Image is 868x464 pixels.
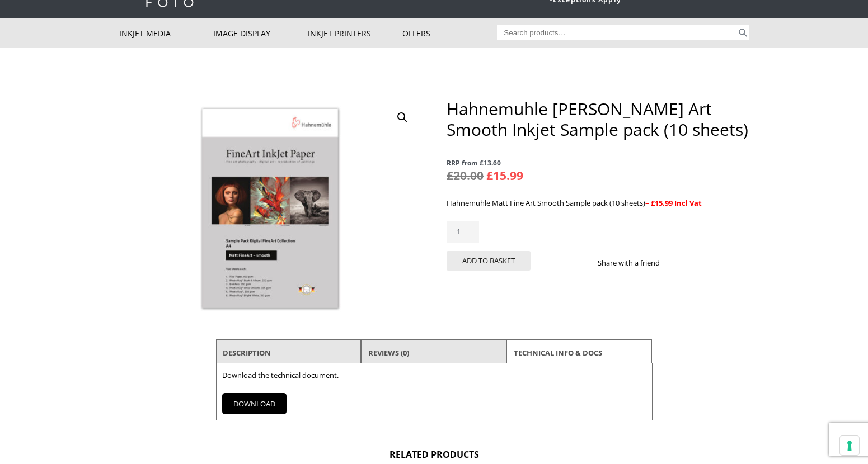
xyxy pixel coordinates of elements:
[736,25,749,40] button: Search
[486,168,523,183] bdi: 15.99
[119,18,214,48] a: Inkjet Media
[222,369,646,382] p: Download the technical document.
[497,25,736,40] input: Search products…
[213,18,308,48] a: Image Display
[598,257,673,269] p: Share with a friend
[447,221,479,243] input: Product quantity
[687,258,696,267] img: twitter sharing button
[447,157,749,169] span: RRP from £13.60
[447,168,453,183] span: £
[368,343,409,363] a: Reviews (0)
[308,18,402,48] a: Inkjet Printers
[223,343,271,363] a: Description
[700,258,709,267] img: email sharing button
[514,343,602,363] a: TECHNICAL INFO & DOCS
[840,436,859,455] button: Your consent preferences for tracking technologies
[447,197,749,210] p: Hahnemuhle Matt Fine Art Smooth Sample pack (10 sheets)
[402,18,497,48] a: Offers
[447,168,484,183] bdi: 20.00
[673,258,682,267] img: facebook sharing button
[447,251,531,271] button: Add to basket
[645,198,702,208] strong: – £15.99 Incl Vat
[447,98,749,140] h1: Hahnemuhle [PERSON_NAME] Art Smooth Inkjet Sample pack (10 sheets)
[222,393,287,414] a: DOWNLOAD
[486,168,493,183] span: £
[392,107,412,127] a: View full-screen image gallery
